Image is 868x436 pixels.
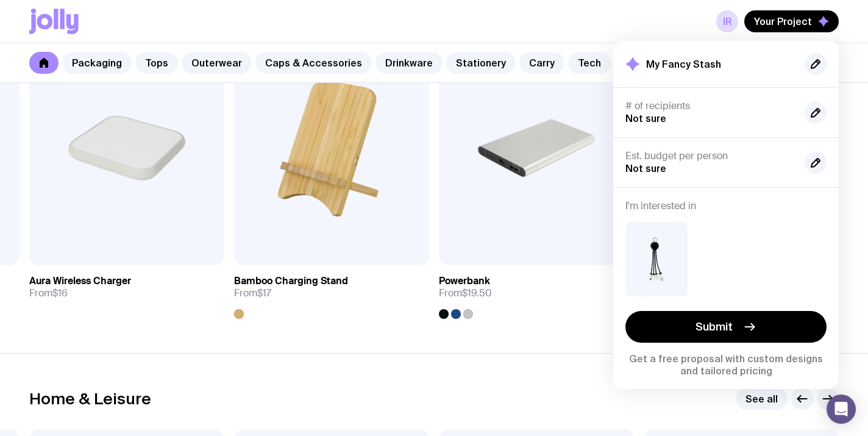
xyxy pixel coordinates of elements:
a: Caps & Accessories [255,52,372,74]
span: $19.50 [462,287,492,299]
span: From [439,287,492,299]
h4: I'm interested in [625,200,827,212]
span: Not sure [625,163,666,174]
span: $16 [52,287,68,299]
h4: Est. budget per person [625,150,795,162]
span: Not sure [625,113,666,124]
h2: My Fancy Stash [646,58,721,70]
a: See all [736,388,788,410]
a: IR [716,10,738,32]
h3: Bamboo Charging Stand [234,275,348,287]
h4: # of recipients [625,100,795,112]
div: Open Intercom Messenger [827,395,856,424]
a: Packaging [62,52,132,74]
a: Tops [135,52,178,74]
a: Tech [568,52,611,74]
p: Get a free proposal with custom designs and tailored pricing [625,352,827,377]
span: From [234,287,271,299]
a: Carry [519,52,564,74]
h2: Home & Leisure [29,390,151,408]
span: $17 [257,287,271,299]
h3: Aura Wireless Charger [29,275,131,287]
button: Your Project [744,10,839,32]
a: Outerwear [182,52,252,74]
a: PowerbankFrom$19.50 [439,265,634,319]
a: Stationery [446,52,516,74]
a: Aura Wireless ChargerFrom$16 [29,265,224,309]
button: Submit [625,311,827,343]
a: Drinkware [375,52,443,74]
span: Submit [695,320,733,334]
span: Your Project [754,15,812,27]
span: From [29,287,68,299]
h3: Powerbank [439,275,490,287]
a: Bamboo Charging StandFrom$17 [234,265,429,319]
